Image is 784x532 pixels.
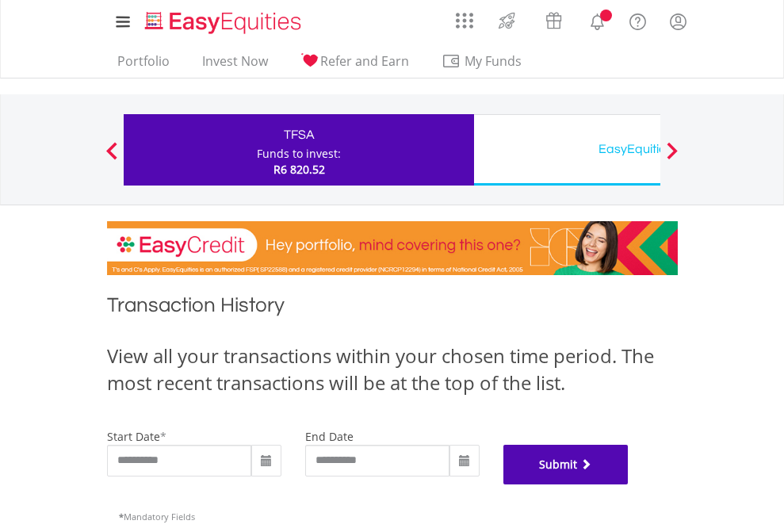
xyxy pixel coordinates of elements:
[257,146,341,162] div: Funds to invest:
[446,4,484,29] a: AppsGrid
[107,221,678,275] img: EasyCredit Promotion Banner
[456,12,473,29] img: grid-menu-icon.svg
[442,51,545,71] span: My Funds
[530,4,577,33] a: Vouchers
[96,150,128,166] button: Previous
[658,4,698,39] a: My Profile
[142,10,308,36] img: EasyEquities_Logo.png
[541,8,567,33] img: vouchers-v2.svg
[139,4,308,36] a: Home page
[107,291,678,327] h1: Transaction History
[294,53,415,78] a: Refer and Earn
[196,53,274,78] a: Invest Now
[111,53,176,78] a: Portfolio
[656,150,688,166] button: Next
[618,4,658,36] a: FAQ's and Support
[133,124,465,146] div: TFSA
[320,52,409,70] span: Refer and Earn
[494,8,520,33] img: thrive-v2.svg
[107,429,160,444] label: start date
[119,511,195,522] span: Mandatory Fields
[273,162,325,177] span: R6 820.52
[503,445,629,484] button: Submit
[305,429,354,444] label: end date
[577,4,618,36] a: Notifications
[107,343,678,397] div: View all your transactions within your chosen time period. The most recent transactions will be a...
